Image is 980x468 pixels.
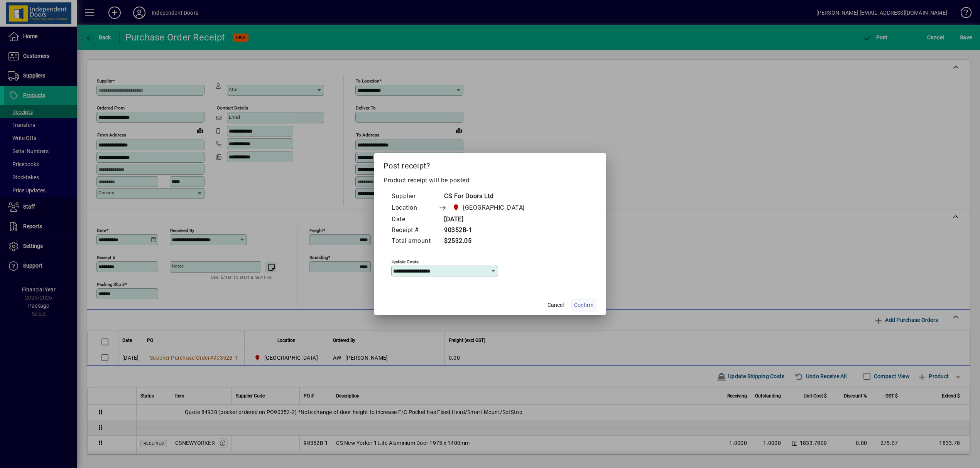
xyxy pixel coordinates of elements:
[384,176,596,185] p: Product receipt will be posted.
[438,214,539,225] td: [DATE]
[438,191,539,202] td: CS For Doors Ltd
[438,225,539,236] td: 90352B-1
[438,236,539,247] td: $2532.05
[391,191,438,202] td: Supplier
[391,225,438,236] td: Receipt #
[391,202,438,214] td: Location
[571,298,596,312] button: Confirm
[450,202,528,213] span: Christchurch
[547,301,564,309] span: Cancel
[391,214,438,225] td: Date
[543,298,568,312] button: Cancel
[574,301,593,309] span: Confirm
[374,153,606,175] h2: Post receipt?
[463,203,525,212] span: [GEOGRAPHIC_DATA]
[391,236,438,247] td: Total amount
[392,259,419,264] mat-label: Update costs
